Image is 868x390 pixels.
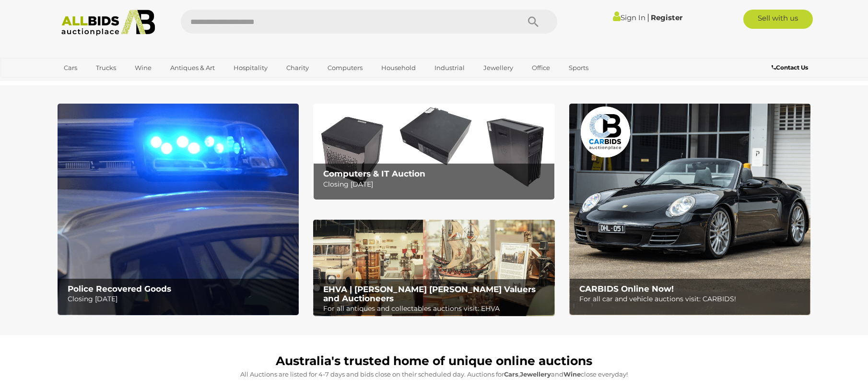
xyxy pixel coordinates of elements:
b: Police Recovered Goods [68,284,171,294]
p: For all antiques and collectables auctions visit: EHVA [323,303,549,315]
img: Police Recovered Goods [58,104,299,315]
strong: Cars [504,370,518,378]
h1: Australia's trusted home of unique online auctions [62,355,806,368]
a: Household [375,60,422,76]
a: Wine [129,60,158,76]
a: Computers [321,60,369,76]
a: EHVA | Evans Hastings Valuers and Auctioneers EHVA | [PERSON_NAME] [PERSON_NAME] Valuers and Auct... [313,220,554,317]
a: Industrial [428,60,471,76]
img: Computers & IT Auction [313,104,554,200]
button: Search [509,10,557,34]
a: Sell with us [743,10,813,29]
p: Closing [DATE] [323,178,549,190]
a: Computers & IT Auction Computers & IT Auction Closing [DATE] [313,104,554,200]
b: Computers & IT Auction [323,169,425,178]
a: Charity [280,60,315,76]
a: Jewellery [477,60,519,76]
p: For all car and vehicle auctions visit: CARBIDS! [579,293,805,305]
img: Allbids.com.au [56,10,160,36]
strong: Wine [563,370,581,378]
a: Hospitality [227,60,274,76]
a: [GEOGRAPHIC_DATA] [58,76,138,92]
img: CARBIDS Online Now! [569,104,810,315]
p: All Auctions are listed for 4-7 days and bids close on their scheduled day. Auctions for , and cl... [62,369,806,380]
b: CARBIDS Online Now! [579,284,674,294]
b: EHVA | [PERSON_NAME] [PERSON_NAME] Valuers and Auctioneers [323,284,536,303]
a: Antiques & Art [164,60,221,76]
a: Register [651,13,682,22]
strong: Jewellery [520,370,551,378]
span: | [647,12,649,23]
a: Contact Us [772,62,810,73]
img: EHVA | Evans Hastings Valuers and Auctioneers [313,220,554,317]
a: Trucks [90,60,122,76]
p: Closing [DATE] [68,293,293,305]
a: Sports [563,60,595,76]
b: Contact Us [772,64,808,71]
a: Office [526,60,556,76]
a: Sign In [613,13,645,22]
a: Police Recovered Goods Police Recovered Goods Closing [DATE] [58,104,299,315]
a: Cars [58,60,83,76]
a: CARBIDS Online Now! CARBIDS Online Now! For all car and vehicle auctions visit: CARBIDS! [569,104,810,315]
